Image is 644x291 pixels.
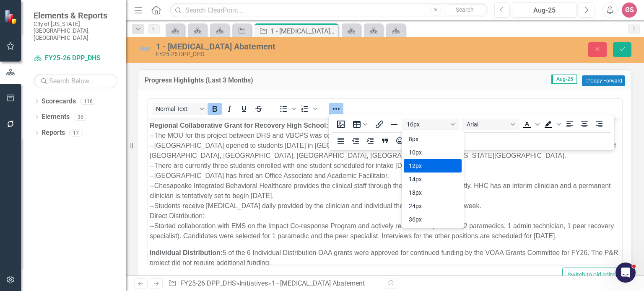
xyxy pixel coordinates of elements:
[334,118,348,130] button: Insert image
[409,147,445,157] div: 10px
[577,118,592,130] button: Align center
[402,118,460,130] button: Font size 16px
[148,118,622,265] iframe: Rich Text Area
[276,103,297,115] div: Bullet list
[42,128,65,138] a: Reports
[404,146,462,159] div: 10px
[615,263,636,283] iframe: Intercom live chat
[237,103,251,115] button: Underline
[34,10,117,21] span: Elements & Reports
[2,129,473,149] p: 5 of the 6 Individual Distribution OAA grants were approved for continued funding by the VOAA Gra...
[34,21,117,41] small: City of [US_STATE][GEOGRAPHIC_DATA], [GEOGRAPHIC_DATA]
[551,75,577,84] span: Aug-25
[462,118,519,130] button: Font Arial
[74,113,87,121] div: 36
[582,75,625,86] button: Copy Forward
[444,4,486,16] button: Search
[42,97,76,106] a: Scorecards
[541,118,562,130] div: Background color Black
[404,199,462,213] div: 24px
[409,214,445,224] div: 36px
[456,6,474,13] span: Search
[334,135,348,147] button: Justify
[407,121,448,128] span: 16px
[562,268,623,282] button: Switch to old editor
[34,74,117,88] input: Search Below...
[404,159,462,173] div: 12px
[4,10,19,24] img: ClearPoint Strategy
[409,134,445,144] div: 8px
[42,112,70,122] a: Elements
[156,42,411,51] div: 1 - [MEDICAL_DATA] Abatement
[2,131,75,138] strong: Individual Distribution:
[145,77,431,84] h3: Progress Highlights (Last 3 Months)
[170,3,488,18] input: Search ClearPoint...
[348,118,372,130] button: Table
[270,26,336,36] div: 1 - [MEDICAL_DATA] Abatement
[592,118,606,130] button: Align right
[180,279,236,287] a: FY25-26 DPP_DHS
[378,135,392,147] button: Blockquote
[156,51,411,57] div: FY25-26 DPP_DHS
[168,279,379,288] div: » »
[409,174,445,184] div: 14px
[622,3,637,18] button: GS
[363,135,377,147] button: Increase indent
[222,103,236,115] button: Italic
[512,3,576,18] button: Aug-25
[69,129,83,136] div: 17
[80,98,96,105] div: 116
[372,118,387,130] button: Insert/edit link
[404,213,462,226] div: 36px
[329,103,343,115] button: Reveal or hide additional toolbar items
[208,103,222,115] button: Bold
[409,161,445,171] div: 12px
[520,118,541,130] div: Text color Black
[409,188,445,198] div: 18px
[298,103,319,115] div: Numbered list
[409,201,445,211] div: 24px
[392,135,407,147] button: Emojis
[387,118,401,130] button: Horizontal line
[404,132,462,146] div: 8px
[563,118,577,130] button: Align left
[271,279,365,287] div: 1 - [MEDICAL_DATA] Abatement
[138,42,152,56] img: Not Defined
[156,106,197,112] span: Normal Text
[404,173,462,186] div: 14px
[252,103,266,115] button: Strikethrough
[239,279,268,287] a: Initiatives
[348,135,363,147] button: Decrease indent
[153,103,207,115] button: Block Normal Text
[467,121,508,128] span: Arial
[515,5,574,15] div: Aug-25
[34,54,117,63] a: FY25-26 DPP_DHS
[404,186,462,199] div: 18px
